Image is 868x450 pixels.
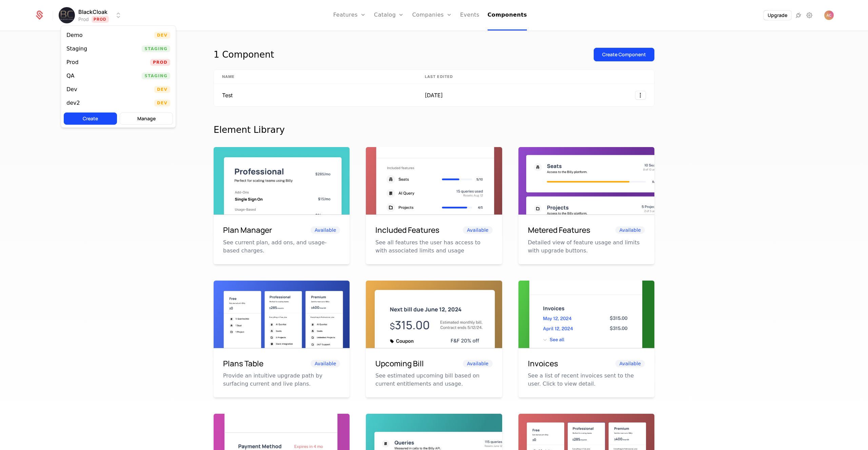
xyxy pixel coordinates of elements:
[66,87,77,92] div: Dev
[66,60,79,65] div: Prod
[66,46,87,52] div: Staging
[61,25,176,128] div: Select environment
[154,86,170,93] span: Dev
[64,112,117,125] button: Create
[66,100,80,106] div: dev2
[142,45,170,52] span: Staging
[66,73,75,79] div: QA
[154,100,170,106] span: Dev
[120,112,173,125] button: Manage
[150,59,170,66] span: Prod
[154,32,170,39] span: Dev
[66,33,83,38] div: Demo
[142,73,170,79] span: Staging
